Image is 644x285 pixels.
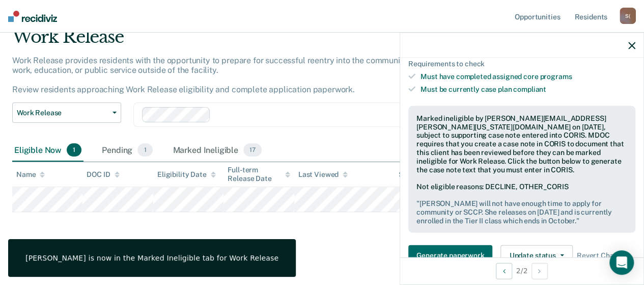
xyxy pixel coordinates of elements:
[496,263,512,279] button: Previous Opportunity
[408,245,496,266] a: Navigate to form link
[87,170,119,179] div: DOC ID
[171,139,264,162] div: Marked Ineligible
[137,143,152,157] span: 1
[400,257,643,284] div: 2 / 2
[8,11,57,22] img: Recidiviz
[157,170,216,179] div: Eligibility Date
[416,114,627,174] div: Marked ineligible by [PERSON_NAME][EMAIL_ADDRESS][PERSON_NAME][US_STATE][DOMAIN_NAME] on [DATE], ...
[16,170,45,179] div: Name
[12,139,83,162] div: Eligible Now
[500,245,572,266] button: Update status
[243,143,262,157] span: 17
[408,60,635,68] div: Requirements to check
[398,170,420,179] div: Status
[416,199,627,224] pre: " [PERSON_NAME] will not have enough time to apply for community or SCCP. She releases on [DATE] ...
[100,139,154,162] div: Pending
[531,263,548,279] button: Next Opportunity
[620,8,636,24] div: S (
[421,72,635,81] div: Must have completed assigned core
[67,143,81,157] span: 1
[577,251,630,260] span: Revert Changes
[513,85,546,93] span: compliant
[416,183,627,225] div: Not eligible reasons: DECLINE, OTHER_CORIS
[25,253,278,263] div: [PERSON_NAME] is now in the Marked Ineligible tab for Work Release
[17,109,108,117] span: Work Release
[421,85,635,93] div: Must be currently case plan
[408,245,492,266] button: Generate paperwork
[228,166,290,183] div: Full-term Release Date
[609,250,634,275] div: Open Intercom Messenger
[12,56,586,95] p: Work Release provides residents with the opportunity to prepare for successful reentry into the c...
[298,170,348,179] div: Last Viewed
[12,27,592,56] div: Work Release
[540,72,572,81] span: programs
